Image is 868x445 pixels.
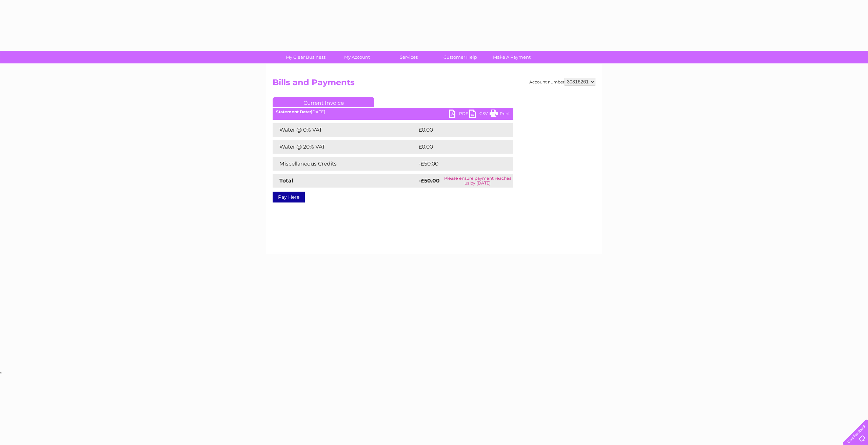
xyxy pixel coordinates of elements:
td: Water @ 20% VAT [273,140,417,154]
a: Pay Here [273,192,305,202]
a: Current Invoice [273,97,374,107]
div: Account number [529,78,595,86]
div: [DATE] [273,110,513,114]
td: Please ensure payment reaches us by [DATE] [442,174,513,188]
a: Services [381,51,437,63]
strong: Total [279,177,293,184]
a: PDF [449,110,469,119]
a: My Clear Business [278,51,334,63]
td: Water @ 0% VAT [273,123,417,137]
a: CSV [469,110,490,119]
b: Statement Date: [276,109,311,114]
a: Customer Help [432,51,488,63]
a: Print [490,110,510,119]
td: Miscellaneous Credits [273,157,417,171]
td: £0.00 [417,123,498,137]
h2: Bills and Payments [273,78,595,91]
a: Make A Payment [484,51,540,63]
strong: -£50.00 [419,177,440,184]
a: My Account [329,51,385,63]
td: £0.00 [417,140,498,154]
td: -£50.00 [417,157,501,171]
